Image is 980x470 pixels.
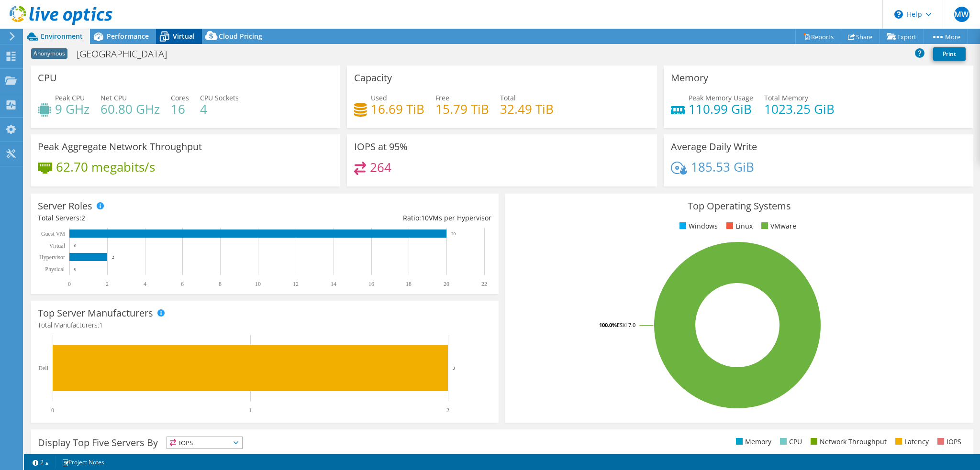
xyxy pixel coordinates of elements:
[331,281,336,287] text: 14
[689,93,753,102] span: Peak Memory Usage
[200,104,239,114] h4: 4
[55,456,111,468] a: Project Notes
[371,93,387,102] span: Used
[435,104,489,114] h4: 15.79 TiB
[778,437,802,447] li: CPU
[677,221,718,231] li: Windows
[724,221,753,231] li: Linux
[38,142,202,152] h3: Peak Aggregate Network Throughput
[444,281,449,287] text: 20
[171,104,189,114] h4: 16
[689,104,753,114] h4: 110.99 GiB
[617,321,635,328] tspan: ESXi 7.0
[371,104,424,114] h4: 16.69 TiB
[500,93,516,102] span: Total
[74,267,77,272] text: 0
[370,162,391,173] h4: 264
[759,221,796,231] li: VMware
[72,49,182,59] h1: [GEOGRAPHIC_DATA]
[880,29,924,44] a: Export
[39,254,65,261] text: Hypervisor
[68,281,71,287] text: 0
[100,93,127,102] span: Net CPU
[795,29,841,44] a: Reports
[421,213,429,222] span: 10
[173,32,195,41] span: Virtual
[451,231,456,236] text: 20
[181,281,184,287] text: 6
[354,73,392,83] h3: Capacity
[435,93,449,102] span: Free
[764,93,808,102] span: Total Memory
[935,437,961,447] li: IOPS
[446,407,449,414] text: 2
[200,93,239,102] span: CPU Sockets
[106,281,109,287] text: 2
[764,104,835,114] h4: 1023.25 GiB
[81,213,85,222] span: 2
[691,162,754,172] h4: 185.53 GiB
[808,437,887,447] li: Network Throughput
[171,93,189,102] span: Cores
[924,29,968,44] a: More
[368,281,374,287] text: 16
[56,162,155,172] h4: 62.70 megabits/s
[894,10,903,19] svg: \n
[144,281,146,287] text: 4
[55,93,85,102] span: Peak CPU
[38,365,48,372] text: Dell
[481,281,487,287] text: 22
[734,437,771,447] li: Memory
[100,104,160,114] h4: 60.80 GHz
[51,407,54,414] text: 0
[45,266,65,273] text: Physical
[38,213,265,223] div: Total Servers:
[38,320,491,330] h4: Total Manufacturers:
[406,281,412,287] text: 18
[599,321,617,328] tspan: 100.0%
[41,230,65,237] text: Guest VM
[167,437,242,448] span: IOPS
[841,29,880,44] a: Share
[26,456,56,468] a: 2
[354,142,408,152] h3: IOPS at 95%
[219,281,222,287] text: 8
[41,32,83,41] span: Environment
[933,47,966,61] a: Print
[265,213,491,223] div: Ratio: VMs per Hypervisor
[99,320,103,329] span: 1
[671,142,757,152] h3: Average Daily Write
[219,32,262,41] span: Cloud Pricing
[249,407,252,414] text: 1
[49,242,66,249] text: Virtual
[671,73,708,83] h3: Memory
[112,255,114,260] text: 2
[31,48,67,59] span: Anonymous
[293,281,299,287] text: 12
[954,7,969,22] span: MW
[38,308,153,318] h3: Top Server Manufacturers
[38,201,92,211] h3: Server Roles
[38,73,57,83] h3: CPU
[255,281,261,287] text: 10
[893,437,929,447] li: Latency
[500,104,554,114] h4: 32.49 TiB
[74,243,77,248] text: 0
[107,32,149,41] span: Performance
[55,104,89,114] h4: 9 GHz
[453,365,456,371] text: 2
[512,201,966,211] h3: Top Operating Systems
